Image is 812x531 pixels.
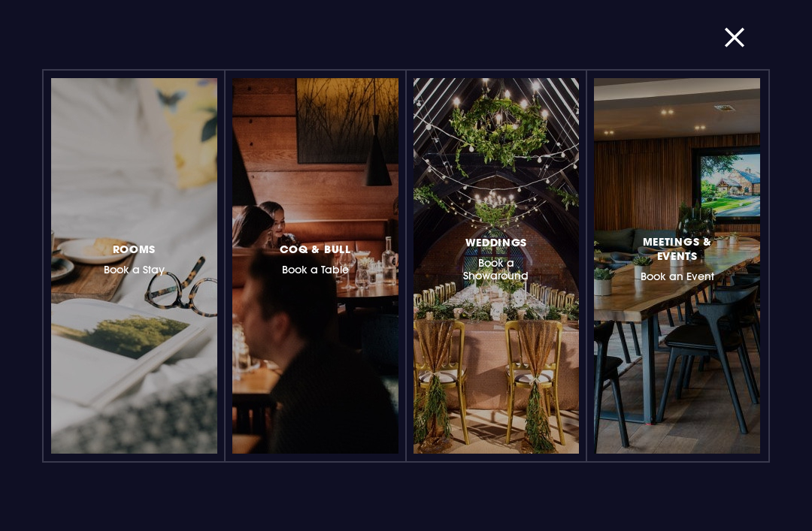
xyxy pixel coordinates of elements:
h3: Book a Showaround [450,233,544,282]
span: Meetings & Events [630,234,724,263]
a: RoomsBook a Stay [51,78,217,454]
a: Meetings & EventsBook an Event [594,78,760,454]
a: WeddingsBook a Showaround [414,78,580,454]
span: Weddings [465,235,528,249]
span: Rooms [113,242,156,256]
h3: Book an Event [630,232,724,283]
a: Coq & BullBook a Table [232,78,398,454]
h3: Book a Stay [104,240,165,276]
h3: Book a Table [280,240,351,276]
span: Coq & Bull [280,242,351,256]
